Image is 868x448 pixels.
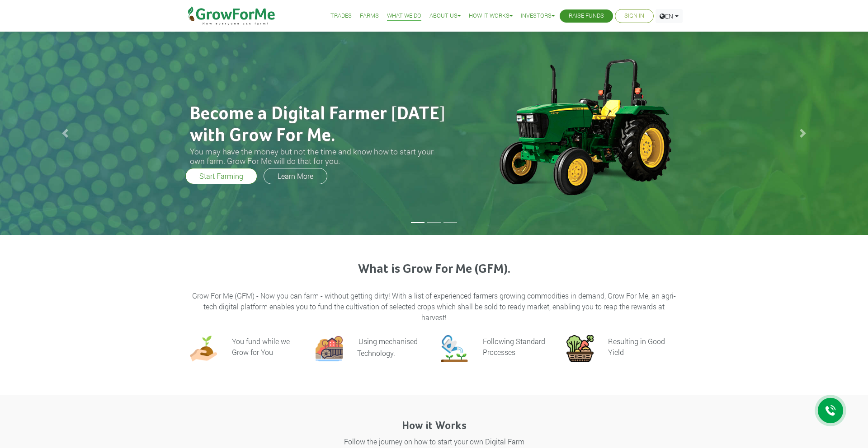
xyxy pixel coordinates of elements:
a: Raise Funds [569,11,604,21]
h4: How it Works [183,420,685,433]
a: About Us [429,11,461,21]
a: How it Works [469,11,513,21]
h3: You may have the money but not the time and know how to start your own farm. Grow For Me will do ... [190,147,448,166]
a: Investors [521,11,555,21]
p: Using mechanised Technology. [357,336,418,358]
p: Follow the journey on how to start your own Digital Farm [184,436,684,447]
img: growforme image [566,335,594,362]
h6: Following Standard Processes [483,336,545,357]
a: Sign In [624,11,644,21]
p: Grow For Me (GFM) - Now you can farm - without getting dirty! With a list of experienced farmers ... [191,290,677,323]
a: Learn More [264,168,327,184]
a: What We Do [387,11,421,21]
a: Farms [360,11,379,21]
img: growforme image [484,54,685,199]
h6: You fund while we Grow for You [232,336,290,357]
img: growforme image [441,335,468,362]
a: Start Farming [185,168,257,184]
img: growforme image [190,335,217,362]
h2: Become a Digital Farmer [DATE] with Grow For Me. [190,103,448,147]
h6: Resulting in Good Yield [608,336,665,357]
img: growforme image [316,335,343,362]
a: EN [656,9,683,23]
a: Trades [330,11,352,21]
h3: What is Grow For Me (GFM). [191,262,677,277]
